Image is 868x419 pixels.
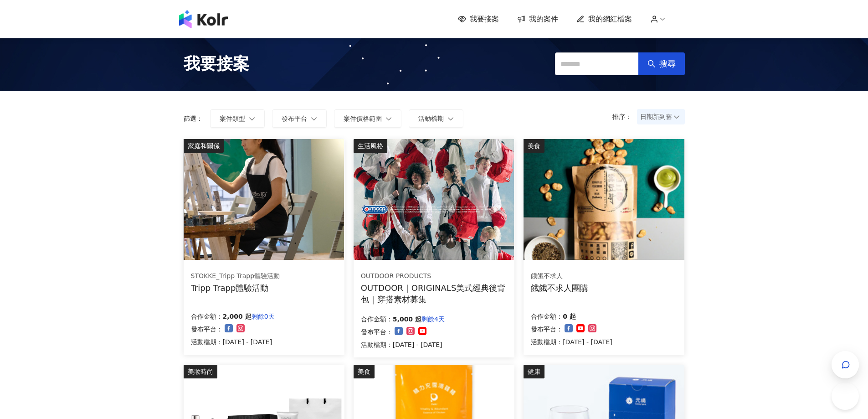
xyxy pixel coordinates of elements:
p: 活動檔期：[DATE] - [DATE] [361,339,445,350]
a: 我的案件 [517,14,558,24]
iframe: Help Scout Beacon - Open [832,383,859,410]
span: 發布平台 [282,115,307,122]
div: 美食 [354,365,375,378]
span: 我要接案 [184,52,249,75]
p: 篩選： [184,115,203,122]
img: 坐上tripp trapp、體驗專注繪畫創作 [184,139,344,260]
div: 餓餓不求人 [531,272,588,281]
button: 案件價格範圍 [334,109,401,128]
img: 餓餓不求人系列 [524,139,684,260]
button: 案件類型 [210,109,265,128]
p: 活動檔期：[DATE] - [DATE] [531,336,612,347]
div: OUTDOOR PRODUCTS [361,272,507,281]
p: 剩餘4天 [421,314,445,325]
div: Tripp Trapp體驗活動 [191,282,280,294]
span: 案件類型 [220,115,245,122]
div: 美妝時尚 [184,365,217,378]
div: 餓餓不求人團購 [531,282,588,294]
button: 活動檔期 [409,109,463,128]
p: 發布平台： [361,326,393,337]
div: 生活風格 [354,139,387,153]
span: 案件價格範圍 [344,115,382,122]
p: 合作金額： [191,311,223,322]
p: 發布平台： [191,324,223,335]
span: 活動檔期 [418,115,444,122]
div: 美食 [524,139,544,153]
div: 家庭和關係 [184,139,224,153]
span: 我的案件 [529,14,558,24]
p: 0 起 [563,311,576,322]
span: 日期新到舊 [640,110,682,124]
button: 發布平台 [272,109,327,128]
span: 我要接案 [470,14,499,24]
p: 合作金額： [531,311,563,322]
button: 搜尋 [638,52,685,75]
p: 5,000 起 [393,314,421,325]
span: 搜尋 [659,59,676,69]
div: STOKKE_Tripp Trapp體驗活動 [191,272,280,281]
p: 發布平台： [531,324,563,335]
p: 排序： [612,113,637,120]
span: search [647,60,656,68]
p: 2,000 起 [223,311,252,322]
p: 活動檔期：[DATE] - [DATE] [191,336,275,347]
img: 【OUTDOOR】ORIGINALS美式經典後背包M [354,139,514,260]
span: 我的網紅檔案 [588,14,632,24]
a: 我的網紅檔案 [576,14,632,24]
a: 我要接案 [458,14,499,24]
img: logo [179,10,228,28]
p: 合作金額： [361,314,393,325]
div: 健康 [524,365,544,378]
div: OUTDOOR｜ORIGINALS美式經典後背包｜穿搭素材募集 [361,282,507,305]
p: 剩餘0天 [252,311,275,322]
